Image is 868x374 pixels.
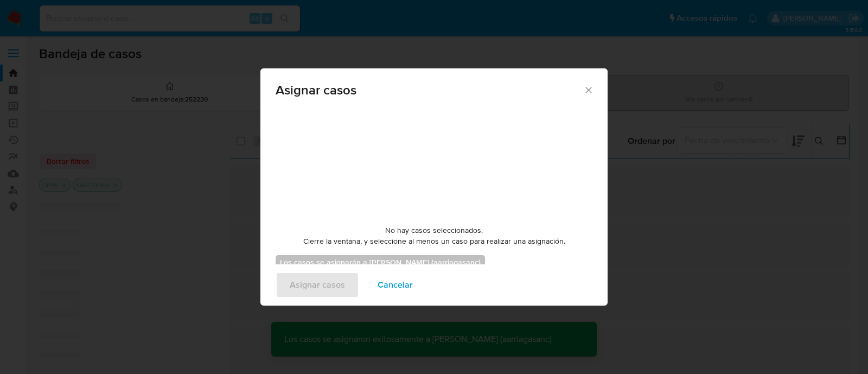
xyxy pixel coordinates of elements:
div: assign-modal [260,68,608,306]
span: Asignar casos [276,84,583,97]
img: yH5BAEAAAAALAAAAAABAAEAAAIBRAA7 [353,108,515,217]
button: Cancelar [363,272,427,298]
button: Cerrar ventana [583,85,593,94]
span: No hay casos seleccionados. [385,225,483,236]
span: Cierre la ventana, y seleccione al menos un caso para realizar una asignación. [303,236,565,247]
span: Cancelar [378,273,413,297]
b: Los casos se asignarán a [PERSON_NAME] (aarriagasanc) [280,257,481,268]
